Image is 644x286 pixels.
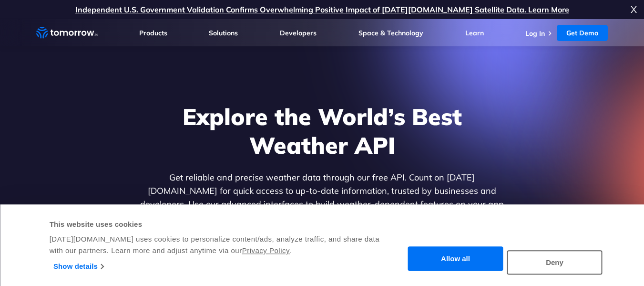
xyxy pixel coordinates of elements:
[138,171,506,224] p: Get reliable and precise weather data through our free API. Count on [DATE][DOMAIN_NAME] for quic...
[75,5,569,14] a: Independent U.S. Government Validation Confirms Overwhelming Positive Impact of [DATE][DOMAIN_NAM...
[139,29,167,37] a: Products
[50,233,391,256] div: [DATE][DOMAIN_NAME] uses cookies to personalize content/ads, analyze traffic, and share data with...
[358,29,423,37] a: Space & Technology
[557,25,608,41] a: Get Demo
[507,250,603,275] button: Deny
[465,29,484,37] a: Learn
[50,219,391,230] div: This website uses cookies
[280,29,317,37] a: Developers
[408,247,503,271] button: Allow all
[242,246,290,254] a: Privacy Policy
[53,259,103,274] a: Show details
[138,102,506,159] h1: Explore the World’s Best Weather API
[525,29,545,38] a: Log In
[36,26,98,40] a: Home link
[209,29,238,37] a: Solutions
